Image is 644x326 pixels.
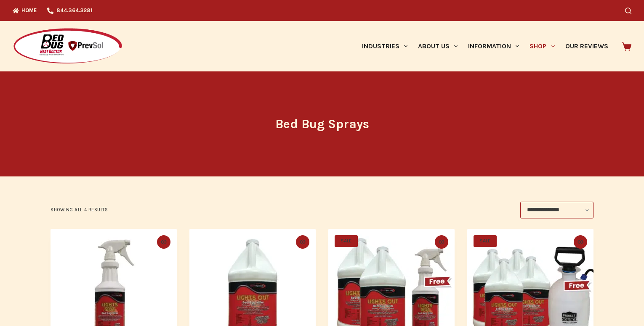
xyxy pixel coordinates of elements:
p: Showing all 4 results [51,206,108,214]
nav: Primary [357,21,613,71]
img: Prevsol/Bed Bug Heat Doctor [13,28,123,65]
button: Quick view toggle [574,235,587,249]
select: Shop order [520,202,593,218]
button: Quick view toggle [296,235,309,249]
button: Search [625,8,631,14]
a: Industries [357,21,412,71]
button: Quick view toggle [435,235,448,249]
a: Shop [524,21,560,71]
a: Information [463,21,524,71]
h1: Bed Bug Sprays [164,115,480,134]
button: Quick view toggle [157,235,170,249]
span: SALE [335,235,358,247]
a: About Us [412,21,463,71]
span: SALE [474,235,497,247]
a: Our Reviews [560,21,613,71]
